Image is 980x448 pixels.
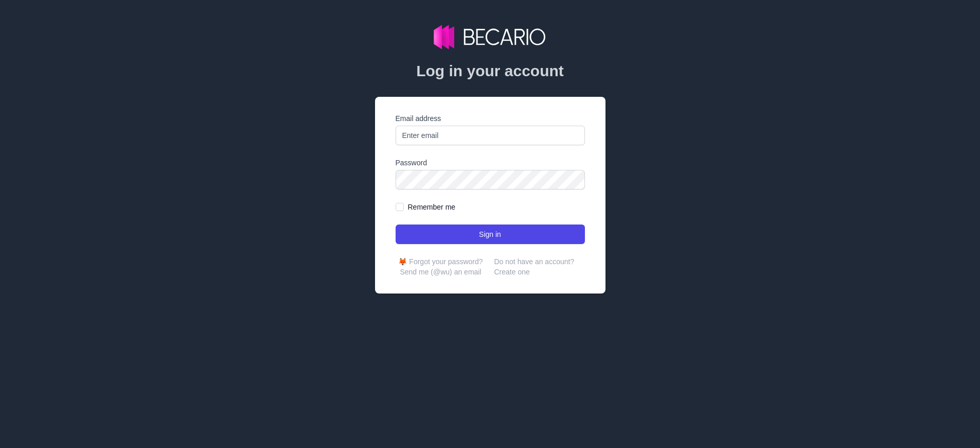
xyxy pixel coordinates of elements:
[396,126,585,145] input: Enter email
[396,225,585,244] button: Sign in
[494,268,530,276] a: Create one
[375,62,605,80] h2: Log in your account
[396,113,585,124] label: Email address
[396,158,585,168] label: Password
[494,256,585,277] div: Do not have an account?
[408,202,456,212] label: Remember me
[434,25,546,49] img: Workflow
[398,257,483,276] span: 🦊 Forgot your password? Send me (@wu) an email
